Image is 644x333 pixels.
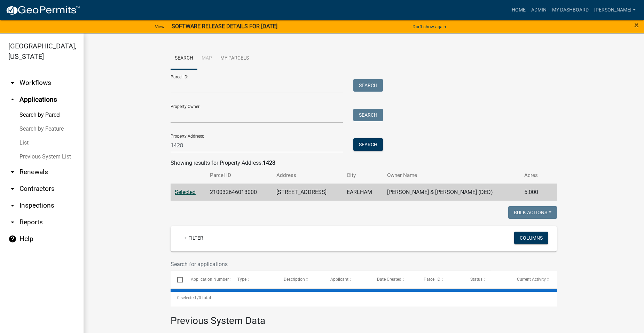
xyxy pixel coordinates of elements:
div: Showing results for Property Address: [171,159,557,167]
datatable-header-cell: Date Created [370,271,417,288]
i: arrow_drop_down [8,201,17,210]
th: Acres [520,167,547,184]
span: Applicant [330,277,348,282]
th: Parcel ID [206,167,272,184]
td: 5.000 [520,184,547,201]
a: Admin [528,3,549,17]
a: My Dashboard [549,3,591,17]
i: arrow_drop_down [8,185,17,193]
a: Selected [175,189,196,195]
i: arrow_drop_up [8,95,17,104]
datatable-header-cell: Applicant [324,271,370,288]
span: × [634,20,639,30]
span: Current Activity [517,277,546,282]
a: [PERSON_NAME] [591,3,638,17]
a: My Parcels [216,47,253,70]
datatable-header-cell: Current Activity [510,271,557,288]
a: View [152,21,167,32]
span: Application Number [191,277,229,282]
td: 210032646013000 [206,184,272,201]
button: Search [353,109,383,121]
strong: 1428 [263,160,275,166]
span: 0 selected / [177,295,199,300]
i: arrow_drop_down [8,168,17,176]
th: Address [272,167,343,184]
button: Don't show again [410,21,449,32]
span: Parcel ID [424,277,440,282]
datatable-header-cell: Status [464,271,510,288]
td: [PERSON_NAME] & [PERSON_NAME] (DED) [383,184,520,201]
button: Search [353,138,383,151]
td: EARLHAM [343,184,383,201]
a: Search [171,47,197,70]
datatable-header-cell: Select [171,271,184,288]
button: Columns [514,232,548,244]
td: [STREET_ADDRESS] [272,184,343,201]
input: Search for applications [171,257,491,271]
th: City [343,167,383,184]
span: Type [237,277,246,282]
a: + Filter [179,232,209,244]
datatable-header-cell: Application Number [184,271,230,288]
datatable-header-cell: Parcel ID [417,271,464,288]
h3: Previous System Data [171,307,557,328]
span: Date Created [377,277,401,282]
button: Close [634,21,639,29]
i: help [8,235,17,243]
i: arrow_drop_down [8,79,17,87]
i: arrow_drop_down [8,218,17,226]
button: Bulk Actions [508,206,557,219]
a: Home [509,3,528,17]
button: Search [353,79,383,92]
span: Status [470,277,482,282]
datatable-header-cell: Type [230,271,277,288]
datatable-header-cell: Description [277,271,324,288]
strong: SOFTWARE RELEASE DETAILS FOR [DATE] [172,23,277,30]
div: 0 total [171,289,557,307]
span: Description [284,277,305,282]
th: Owner Name [383,167,520,184]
